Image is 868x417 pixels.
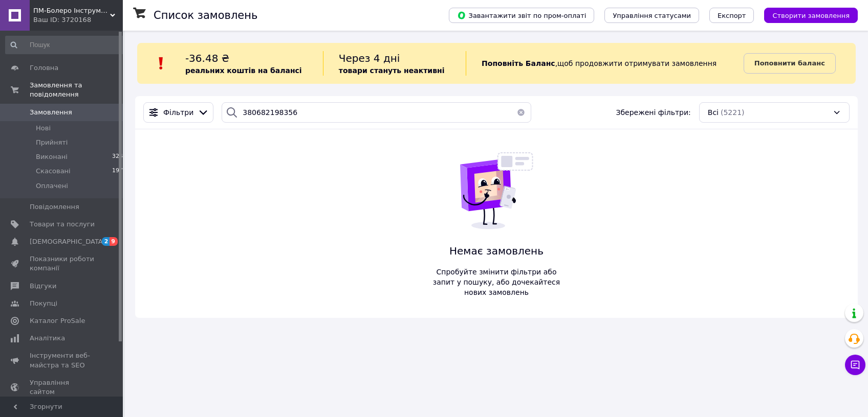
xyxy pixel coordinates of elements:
[616,107,690,118] span: Збережені фільтри:
[33,15,123,25] div: Ваш ID: 3720168
[718,12,746,19] span: Експорт
[185,66,302,75] b: реальних коштів на балансі
[708,107,719,118] span: Всі
[163,107,193,118] span: Фільтри
[449,8,594,23] button: Завантажити звіт по пром-оплаті
[30,220,95,229] span: Товари та послуги
[754,59,825,67] b: Поповнити баланс
[764,8,858,23] button: Створити замовлення
[466,51,744,76] div: , щоб продовжити отримувати замовлення
[30,202,79,212] span: Повідомлення
[154,9,257,21] h1: Список замовлень
[845,355,865,375] button: Чат з покупцем
[511,102,531,123] button: Очистить
[30,63,58,73] span: Головна
[30,378,95,397] span: Управління сайтом
[30,299,57,308] span: Покупці
[222,102,531,123] input: Пошук за номером замовлення, ПІБ покупця, номером телефону, Email, номером накладної
[754,11,858,19] a: Створити замовлення
[30,334,65,343] span: Аналітика
[102,237,110,246] span: 2
[457,11,586,20] span: Завантажити звіт по пром-оплаті
[744,53,836,74] a: Поповнити баланс
[613,12,691,19] span: Управління статусами
[30,237,105,246] span: [DEMOGRAPHIC_DATA]
[721,108,745,117] span: (5221)
[154,56,169,71] img: :exclamation:
[30,351,95,369] span: Інструменти веб-майстра та SEO
[30,108,72,117] span: Замовлення
[339,66,445,75] b: товари стануть неактивні
[185,52,229,64] span: -36.48 ₴
[36,152,68,161] span: Виконані
[36,138,68,147] span: Прийняті
[36,167,71,176] span: Скасовані
[30,81,123,99] span: Замовлення та повідомлення
[30,316,85,326] span: Каталог ProSale
[112,167,126,176] span: 1974
[110,237,118,246] span: 9
[33,6,110,15] span: ПМ-Болеро Інструмент
[429,267,564,297] span: Спробуйте змінити фільтри або запит у пошуку, або дочекайтеся нових замовлень
[30,254,95,273] span: Показники роботи компанії
[36,124,51,133] span: Нові
[112,152,126,161] span: 3241
[5,36,127,54] input: Пошук
[30,282,56,291] span: Відгуки
[604,8,699,23] button: Управління статусами
[709,8,754,23] button: Експорт
[339,52,400,64] span: Через 4 дні
[772,12,850,19] span: Створити замовлення
[36,181,68,191] span: Оплачені
[429,244,564,259] span: Немає замовлень
[482,59,555,67] b: Поповніть Баланс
